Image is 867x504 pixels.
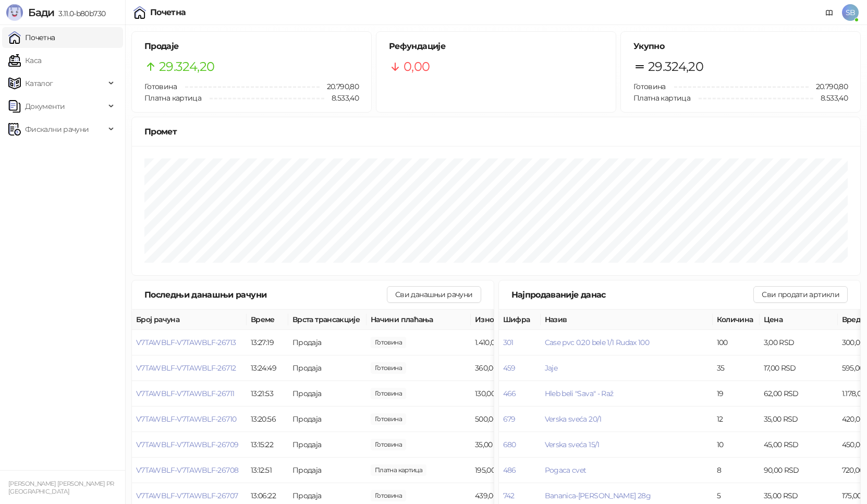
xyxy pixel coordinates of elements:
span: SB [842,4,859,21]
button: Pogaca cvet [545,465,587,475]
button: V7TAWBLF-V7TAWBLF-26713 [136,338,236,347]
button: Verska sveća 15/1 [545,440,600,449]
div: Последњи данашњи рачуни [144,288,387,301]
td: 195,00 RSD [471,458,549,483]
td: 500,00 RSD [471,407,549,432]
button: 486 [503,465,516,475]
img: Logo [6,4,23,21]
span: Документи [25,96,65,117]
td: 130,00 RSD [471,381,549,407]
button: Hleb beli "Sava" - Raž [545,389,614,398]
button: 301 [503,338,514,347]
span: 29.324,20 [648,57,703,77]
span: 8.533,40 [324,92,359,104]
span: 20.790,80 [809,81,848,92]
button: V7TAWBLF-V7TAWBLF-26709 [136,440,238,449]
a: Каса [8,50,41,71]
th: Време [247,310,288,330]
span: Бади [28,6,54,19]
span: Готовина [144,82,177,91]
td: 13:12:51 [247,458,288,483]
td: 35 [713,355,760,381]
button: V7TAWBLF-V7TAWBLF-26708 [136,465,238,475]
td: Продаја [288,355,367,381]
td: 100 [713,330,760,355]
td: 13:20:56 [247,407,288,432]
td: 35,00 RSD [471,432,549,458]
td: 45,00 RSD [760,432,838,458]
td: 35,00 RSD [760,407,838,432]
button: Verska sveća 20/1 [545,414,602,424]
span: 20.790,80 [320,81,359,92]
div: Промет [144,125,848,138]
th: Назив [541,310,713,330]
th: Количина [713,310,760,330]
span: 0,00 [404,57,430,77]
button: 679 [503,414,516,424]
td: 62,00 RSD [760,381,838,407]
span: Фискални рачуни [25,119,89,140]
td: 3,00 RSD [760,330,838,355]
td: Продаја [288,432,367,458]
button: Case pvc 0.20 bele 1/1 Rudax 100 [545,338,650,347]
td: 17,00 RSD [760,355,838,381]
td: 10 [713,432,760,458]
span: 439,00 [371,490,406,501]
td: 13:21:53 [247,381,288,407]
button: V7TAWBLF-V7TAWBLF-26711 [136,389,234,398]
td: 1.410,00 RSD [471,330,549,355]
span: 8.533,40 [813,92,848,104]
span: Платна картица [633,93,690,103]
button: 680 [503,440,516,449]
th: Начини плаћања [367,310,471,330]
td: 13:27:19 [247,330,288,355]
span: Платна картица [144,93,201,103]
button: Jaje [545,363,557,373]
span: 360,00 [371,362,406,374]
td: 19 [713,381,760,407]
span: 3.11.0-b80b730 [54,9,105,18]
h5: Продаје [144,40,359,53]
th: Врста трансакције [288,310,367,330]
td: 13:15:22 [247,432,288,458]
span: 500,00 [371,413,406,425]
th: Износ [471,310,549,330]
h5: Рефундације [389,40,603,53]
th: Шифра [499,310,541,330]
td: 90,00 RSD [760,458,838,483]
button: Bananica-[PERSON_NAME] 28g [545,491,651,500]
button: V7TAWBLF-V7TAWBLF-26712 [136,363,236,373]
button: V7TAWBLF-V7TAWBLF-26710 [136,414,236,424]
span: 35,00 [371,439,406,450]
h5: Укупно [633,40,848,53]
td: Продаја [288,458,367,483]
div: Почетна [150,8,186,17]
td: 12 [713,407,760,432]
div: Најпродаваније данас [511,288,754,301]
span: Каталог [25,73,53,94]
a: Почетна [8,27,55,48]
span: 195,00 [371,464,426,476]
th: Број рачуна [132,310,247,330]
button: 742 [503,491,515,500]
td: 360,00 RSD [471,355,549,381]
button: 466 [503,389,516,398]
span: 29.324,20 [159,57,214,77]
a: Документација [821,4,838,21]
button: Сви продати артикли [753,286,848,303]
th: Цена [760,310,838,330]
td: Продаја [288,381,367,407]
span: 1.410,00 [371,337,406,348]
button: V7TAWBLF-V7TAWBLF-26707 [136,491,238,500]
